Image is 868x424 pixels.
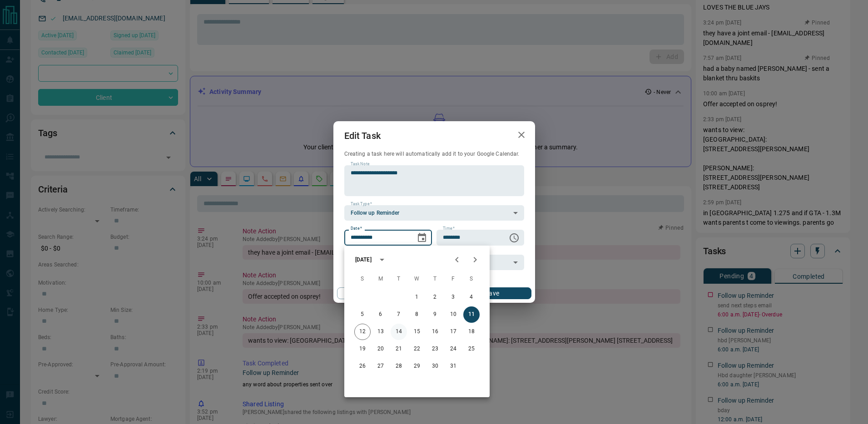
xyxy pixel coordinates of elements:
[372,270,389,288] span: Monday
[409,270,425,288] span: Wednesday
[354,270,371,288] span: Sunday
[453,287,531,299] button: Save
[409,324,425,340] button: 15
[445,270,461,288] span: Friday
[391,358,407,375] button: 28
[443,226,455,232] label: Time
[463,289,480,306] button: 4
[351,161,369,167] label: Task Note
[427,341,443,357] button: 23
[374,252,390,267] button: calendar view is open, switch to year view
[427,358,443,375] button: 30
[333,121,392,150] h2: Edit Task
[427,324,443,340] button: 16
[351,201,372,207] label: Task Type
[448,251,466,269] button: Previous month
[391,341,407,357] button: 21
[466,251,484,269] button: Next month
[505,229,523,247] button: Choose time, selected time is 6:00 AM
[463,270,480,288] span: Saturday
[391,270,407,288] span: Tuesday
[463,306,480,323] button: 11
[463,341,480,357] button: 25
[372,306,389,323] button: 6
[391,306,407,323] button: 7
[445,289,461,306] button: 3
[391,324,407,340] button: 14
[427,289,443,306] button: 2
[354,358,371,375] button: 26
[355,256,372,264] div: [DATE]
[372,324,389,340] button: 13
[354,324,371,340] button: 12
[409,289,425,306] button: 1
[351,226,362,232] label: Date
[372,358,389,375] button: 27
[344,150,524,158] p: Creating a task here will automatically add it to your Google Calendar.
[427,306,443,323] button: 9
[409,341,425,357] button: 22
[344,205,524,221] div: Follow up Reminder
[427,270,443,288] span: Thursday
[354,341,371,357] button: 19
[409,306,425,323] button: 8
[445,358,461,375] button: 31
[463,324,480,340] button: 18
[372,341,389,357] button: 20
[413,229,431,247] button: Choose date, selected date is Oct 11, 2025
[445,324,461,340] button: 17
[445,341,461,357] button: 24
[354,306,371,323] button: 5
[337,287,415,299] button: Cancel
[445,306,461,323] button: 10
[409,358,425,375] button: 29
